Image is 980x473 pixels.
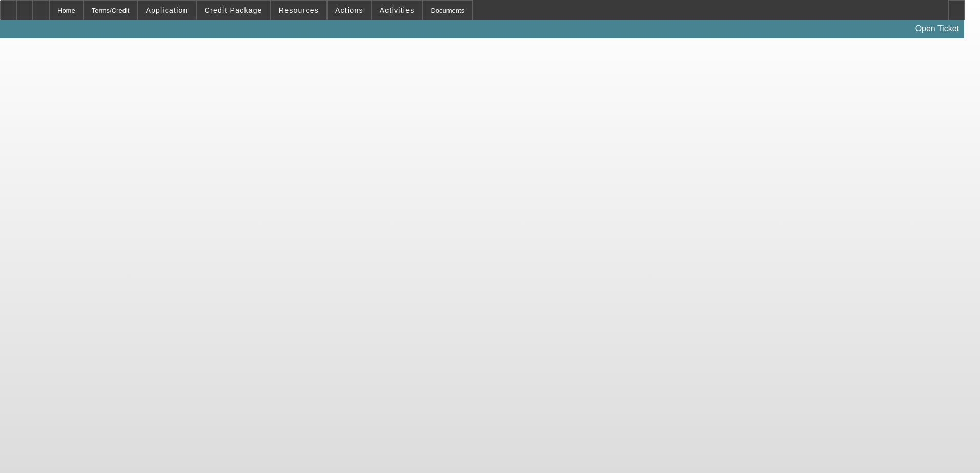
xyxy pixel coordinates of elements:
button: Resources [271,1,326,20]
button: Actions [328,1,371,20]
span: Activities [380,6,415,14]
a: Open Ticket [911,20,963,37]
button: Activities [372,1,422,20]
button: Credit Package [197,1,270,20]
span: Credit Package [205,6,262,14]
span: Resources [279,6,319,14]
span: Actions [335,6,363,14]
span: Application [146,6,188,14]
button: Application [138,1,195,20]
